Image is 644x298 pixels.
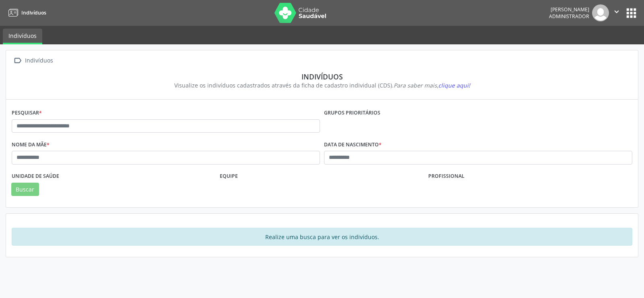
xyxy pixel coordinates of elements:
[12,55,54,67] a:  Indivíduos
[6,6,46,19] a: Indivíduos
[12,228,632,246] div: Realize uma busca para ver os indivíduos.
[428,170,464,183] label: Profissional
[17,72,627,81] div: Indivíduos
[324,107,380,119] label: Grupos prioritários
[324,138,382,151] label: Data de nascimento
[12,170,59,183] label: Unidade de saúde
[438,81,470,89] span: clique aqui!
[549,13,589,20] span: Administrador
[609,4,624,21] button: 
[21,9,46,16] span: Indivíduos
[624,6,638,20] button: apps
[23,55,54,67] div: Indivíduos
[549,6,589,13] div: [PERSON_NAME]
[17,81,627,90] div: Visualize os indivíduos cadastrados através da ficha de cadastro individual (CDS).
[12,138,50,151] label: Nome da mãe
[12,107,42,119] label: Pesquisar
[11,183,39,196] button: Buscar
[3,29,42,44] a: Indivíduos
[592,4,609,21] img: img
[220,170,238,183] label: Equipe
[394,81,470,89] i: Para saber mais,
[12,55,23,67] i: 
[612,7,621,16] i: 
